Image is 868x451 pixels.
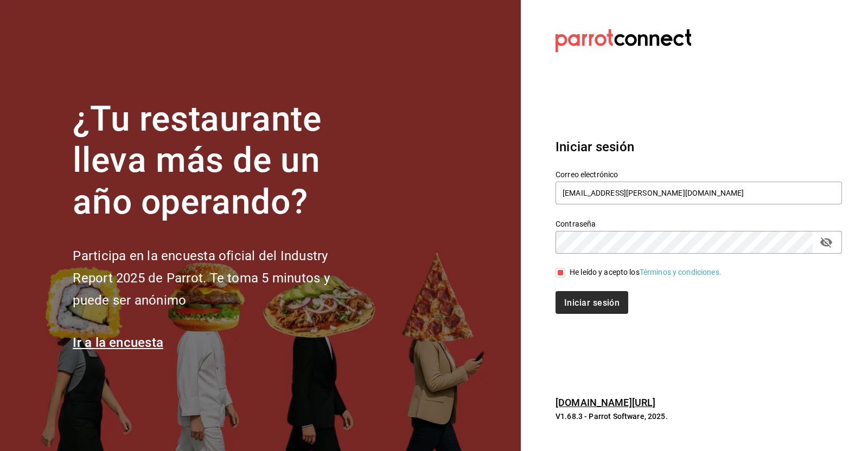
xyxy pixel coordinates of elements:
[73,99,321,223] font: ¿Tu restaurante lleva más de un año operando?
[640,268,722,276] a: Términos y condiciones.
[556,291,628,314] button: Iniciar sesión
[556,219,596,228] font: Contraseña
[817,233,835,252] button: campo de contraseña
[556,139,634,154] font: Iniciar sesión
[564,298,620,308] font: Iniciar sesión
[556,182,842,204] input: Ingresa tu correo electrónico
[73,248,329,308] font: Participa en la encuesta oficial del Industry Report 2025 de Parrot. Te toma 5 minutos y puede se...
[556,170,618,178] font: Correo electrónico
[73,335,163,350] a: Ir a la encuesta
[556,397,655,408] a: [DOMAIN_NAME][URL]
[570,268,640,276] font: He leído y acepto los
[556,412,668,421] font: V1.68.3 - Parrot Software, 2025.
